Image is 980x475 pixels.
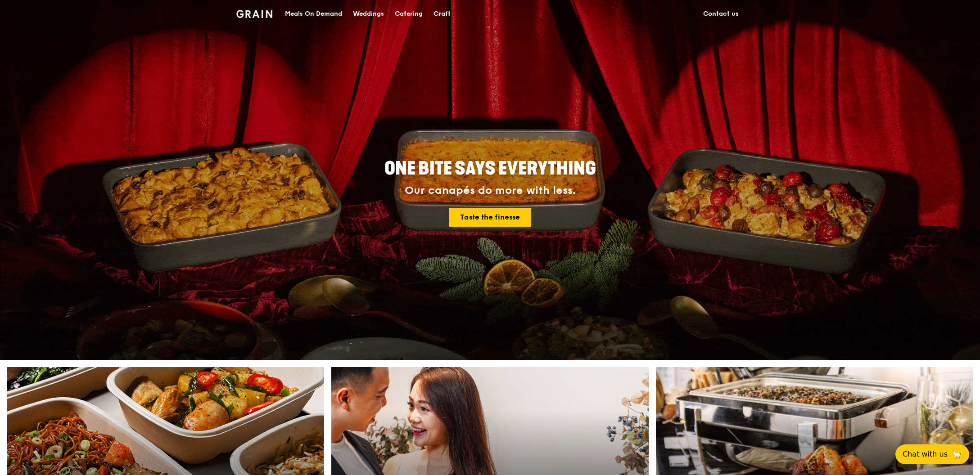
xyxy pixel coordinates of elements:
[951,449,962,460] span: 🦙
[698,0,744,27] a: Contact us
[348,0,389,27] a: Weddings
[236,10,273,18] img: Grain
[903,449,948,460] span: Chat with us
[449,208,531,227] a: Taste the finesse
[353,0,384,27] div: Weddings
[384,158,596,179] span: ONE BITE SAYS EVERYTHING
[389,0,428,27] a: Catering
[285,0,342,27] div: Meals On Demand
[328,184,652,197] div: Our canapés do more with less.
[395,0,423,27] div: Catering
[895,444,969,464] button: Chat with us🦙
[428,0,456,27] a: Craft
[434,0,451,27] div: Craft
